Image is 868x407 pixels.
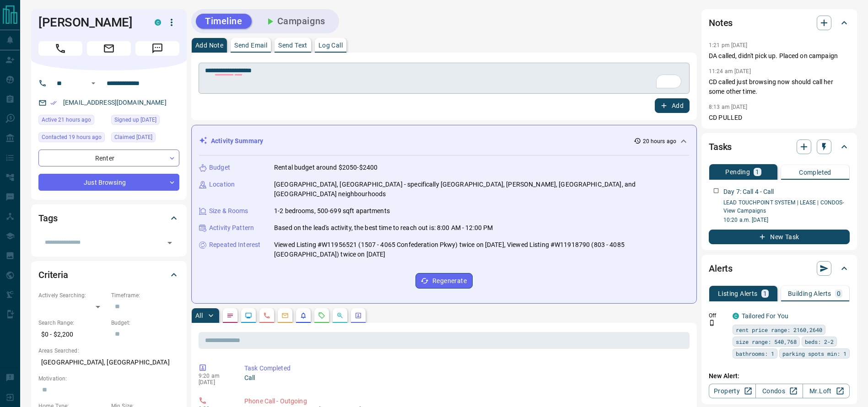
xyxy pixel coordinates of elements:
p: Based on the lead's activity, the best time to reach out is: 8:00 AM - 12:00 PM [274,223,493,233]
p: Listing Alerts [718,290,758,297]
svg: Agent Actions [355,312,362,319]
p: CD PULLED [709,113,850,123]
a: [EMAIL_ADDRESS][DOMAIN_NAME] [63,99,167,106]
p: Send Email [234,42,267,48]
p: Completed [799,169,831,176]
span: Contacted 19 hours ago [42,133,102,142]
textarea: To enrich screen reader interactions, please activate Accessibility in Grammarly extension settings [205,67,683,90]
a: Condos [755,384,803,398]
p: Budget [209,163,230,172]
p: Size & Rooms [209,206,248,216]
p: [DATE] [199,379,231,386]
p: Location [209,180,235,189]
p: [GEOGRAPHIC_DATA], [GEOGRAPHIC_DATA] - specifically [GEOGRAPHIC_DATA], [PERSON_NAME], [GEOGRAPHIC... [274,180,689,199]
p: Task Completed [244,364,686,373]
p: 1 [755,169,759,175]
div: Notes [709,12,850,34]
h1: [PERSON_NAME] [38,15,141,30]
p: 1-2 bedrooms, 500-699 sqft apartments [274,206,390,216]
p: DA called, didn't pick up. Placed on campaign [709,51,850,61]
span: Email [87,41,131,56]
button: Campaigns [255,14,334,29]
div: Just Browsing [38,174,179,191]
p: 1:21 pm [DATE] [709,42,748,48]
p: New Alert: [709,371,850,381]
button: New Task [709,230,850,244]
p: 20 hours ago [643,137,676,145]
div: condos.ca [733,313,739,319]
p: Activity Summary [211,136,263,146]
a: Tailored For You [742,312,788,320]
span: bathrooms: 1 [736,349,774,358]
p: Building Alerts [788,290,831,297]
p: All [195,312,203,319]
span: rent price range: 2160,2640 [736,325,822,334]
button: Regenerate [415,273,473,289]
p: 0 [837,290,841,297]
p: 1 [763,290,767,297]
p: CD called just browsing now should call her some other time. [709,77,850,96]
p: Pending [725,169,750,175]
h2: Criteria [38,268,68,282]
div: condos.ca [155,19,161,26]
div: Tue Oct 14 2025 [38,115,107,128]
div: Criteria [38,264,179,286]
p: Day 7: Call 4 - Call [723,187,774,197]
div: Tags [38,207,179,229]
svg: Notes [226,312,234,319]
span: beds: 2-2 [805,337,834,346]
span: Message [135,41,179,56]
p: 11:24 am [DATE] [709,68,751,75]
div: Tue Oct 14 2025 [38,132,107,145]
span: parking spots min: 1 [782,349,846,358]
h2: Tags [38,211,57,225]
svg: Emails [281,312,289,319]
span: Signed up [DATE] [114,115,156,124]
button: Open [88,78,99,89]
p: 9:20 am [199,373,231,379]
p: Budget: [111,319,179,327]
svg: Lead Browsing Activity [245,312,252,319]
p: Call [244,373,686,383]
p: Actively Searching: [38,291,107,300]
h2: Notes [709,16,733,30]
p: Search Range: [38,319,107,327]
a: Mr.Loft [803,384,850,398]
p: Timeframe: [111,291,179,300]
span: size range: 540,768 [736,337,797,346]
button: Add [655,98,690,113]
p: $0 - $2,200 [38,327,107,342]
p: Rental budget around $2050-$2400 [274,163,377,172]
button: Timeline [196,14,252,29]
svg: Push Notification Only [709,320,715,326]
span: Active 21 hours ago [42,115,91,124]
div: Activity Summary20 hours ago [199,133,689,150]
span: Call [38,41,82,56]
p: Areas Searched: [38,347,179,355]
p: Motivation: [38,375,179,383]
svg: Calls [263,312,270,319]
p: [GEOGRAPHIC_DATA], [GEOGRAPHIC_DATA] [38,355,179,370]
div: Alerts [709,257,850,279]
p: Viewed Listing #W11956521 (1507 - 4065 Confederation Pkwy) twice on [DATE], Viewed Listing #W1191... [274,240,689,259]
p: Log Call [318,42,343,48]
p: Repeated Interest [209,240,260,250]
div: Wed Feb 05 2025 [111,132,179,145]
p: 8:13 am [DATE] [709,104,748,110]
span: Claimed [DATE] [114,133,152,142]
h2: Tasks [709,139,732,154]
svg: Opportunities [336,312,344,319]
button: Open [163,236,176,249]
p: Send Text [278,42,307,48]
h2: Alerts [709,261,733,276]
svg: Listing Alerts [300,312,307,319]
div: Renter [38,150,179,166]
div: Wed Feb 05 2025 [111,115,179,128]
svg: Requests [318,312,325,319]
p: 10:20 a.m. [DATE] [723,216,850,224]
p: Off [709,311,727,320]
p: Activity Pattern [209,223,254,233]
p: Phone Call - Outgoing [244,396,686,406]
a: Property [709,384,756,398]
p: Add Note [195,42,223,48]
